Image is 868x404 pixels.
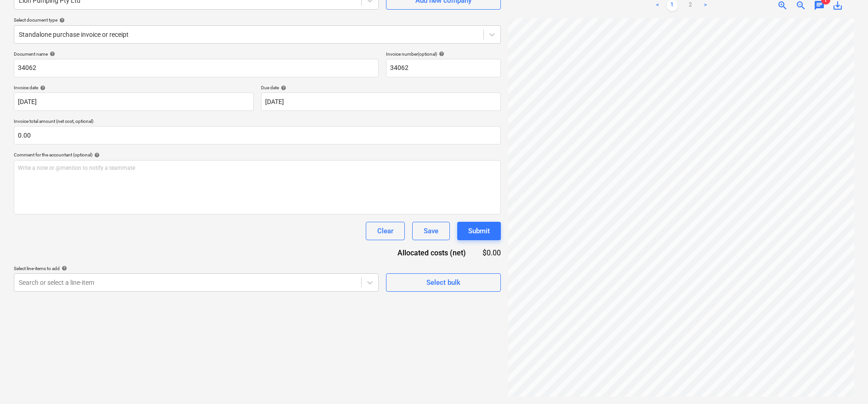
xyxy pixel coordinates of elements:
span: help [279,85,286,91]
input: Invoice total amount (net cost, optional) [14,126,501,144]
div: $0.00 [481,248,501,258]
button: Submit [457,222,501,240]
input: Invoice number [386,59,501,77]
div: Select line-items to add [14,265,379,271]
button: Clear [366,222,405,240]
div: Submit [468,225,490,237]
div: Clear [377,225,393,237]
span: help [48,51,55,57]
div: Select bulk [426,277,460,289]
input: Invoice date not specified [14,92,254,111]
input: Due date not specified [261,92,501,111]
button: Select bulk [386,273,501,292]
div: Due date [261,85,501,91]
span: help [38,85,45,91]
p: Invoice total amount (net cost, optional) [14,118,501,126]
span: help [57,17,65,23]
div: Select document type [14,17,501,23]
div: Document name [14,51,379,57]
div: Comment for the accountant (optional) [14,152,501,158]
span: help [60,265,67,271]
span: help [437,51,444,57]
span: help [92,152,100,158]
div: Invoice number (optional) [386,51,501,57]
div: Allocated costs (net) [381,248,481,258]
input: Document name [14,59,379,77]
iframe: Chat Widget [822,360,868,404]
button: Save [412,222,450,240]
div: Invoice date [14,85,254,91]
div: Save [424,225,438,237]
